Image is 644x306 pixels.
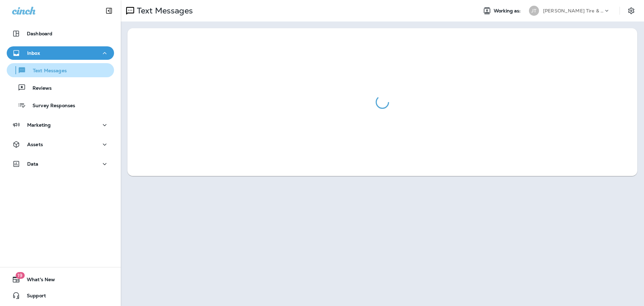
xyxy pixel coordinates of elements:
[100,4,118,17] button: Collapse Sidebar
[7,81,114,95] button: Reviews
[27,122,51,128] p: Marketing
[494,8,522,14] span: Working as:
[15,272,24,279] span: 19
[7,98,114,112] button: Survey Responses
[625,5,637,17] button: Settings
[529,6,539,16] div: JT
[27,50,40,56] p: Inbox
[7,118,114,132] button: Marketing
[7,27,114,40] button: Dashboard
[26,103,75,109] p: Survey Responses
[134,6,193,16] p: Text Messages
[7,138,114,151] button: Assets
[20,293,46,301] span: Support
[27,31,52,36] p: Dashboard
[20,277,55,285] span: What's New
[543,8,603,13] p: [PERSON_NAME] Tire & Auto
[7,289,114,302] button: Support
[7,157,114,171] button: Data
[7,46,114,60] button: Inbox
[27,142,43,147] p: Assets
[26,85,52,92] p: Reviews
[7,63,114,77] button: Text Messages
[7,273,114,286] button: 19What's New
[26,68,67,74] p: Text Messages
[27,161,39,167] p: Data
